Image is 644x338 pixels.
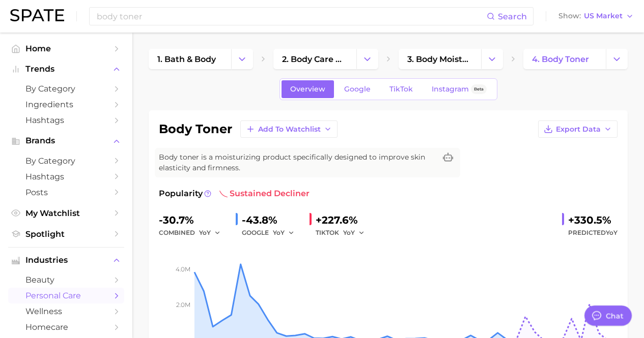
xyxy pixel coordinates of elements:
span: by Category [25,84,107,94]
span: Trends [25,65,107,74]
span: Spotlight [25,229,107,239]
span: Beta [474,85,484,94]
a: Hashtags [8,112,124,128]
button: Change Category [356,49,378,69]
span: Show [558,13,581,19]
span: TikTok [389,85,413,94]
span: Brands [25,136,107,145]
a: personal care [8,288,124,303]
div: combined [159,227,228,239]
input: Search here for a brand, industry, or ingredient [96,8,487,25]
img: SPATE [10,9,64,21]
button: ShowUS Market [556,10,636,23]
a: 4. body toner [523,49,606,69]
a: Overview [282,80,334,98]
span: YoY [606,229,618,236]
span: 1. bath & body [157,54,216,64]
a: 2. body care products [273,49,356,69]
span: 2. body care products [282,54,347,64]
button: Change Category [606,49,628,69]
div: GOOGLE [242,227,301,239]
img: sustained decliner [219,190,228,198]
span: by Category [25,156,107,166]
a: Hashtags [8,169,124,185]
div: TIKTOK [316,227,372,239]
span: sustained decliner [219,188,310,200]
span: beauty [25,275,107,285]
span: US Market [584,13,623,19]
span: Google [344,85,371,94]
span: 4. body toner [532,54,589,64]
button: Trends [8,62,124,77]
button: YoY [273,227,295,239]
span: Posts [25,188,107,197]
span: Add to Watchlist [258,125,321,134]
a: 1. bath & body [149,49,231,69]
button: Change Category [481,49,503,69]
a: by Category [8,81,124,97]
a: Spotlight [8,226,124,242]
a: beauty [8,272,124,288]
button: Brands [8,133,124,148]
span: Home [25,44,107,53]
span: YoY [273,228,285,237]
button: YoY [343,227,365,239]
span: personal care [25,291,107,300]
button: Industries [8,253,124,268]
span: Export Data [556,125,601,134]
div: -43.8% [242,212,301,228]
span: Industries [25,256,107,265]
a: My Watchlist [8,205,124,221]
a: homecare [8,319,124,335]
span: homecare [25,322,107,332]
button: Add to Watchlist [240,120,338,138]
a: 3. body moisturizing products [399,49,481,69]
a: Google [335,80,379,98]
span: Overview [290,85,325,94]
span: wellness [25,306,107,316]
span: Hashtags [25,115,107,125]
a: Home [8,41,124,56]
span: Body toner is a moisturizing product specifically designed to improve skin elasticity and firmness. [159,152,436,173]
a: wellness [8,303,124,319]
a: Ingredients [8,97,124,112]
span: Popularity [159,188,203,200]
span: Predicted [568,227,618,239]
span: YoY [199,228,211,237]
div: +330.5% [568,212,618,228]
h1: body toner [159,123,232,135]
button: Export Data [538,120,618,138]
div: -30.7% [159,212,228,228]
div: +227.6% [316,212,372,228]
span: Instagram [432,85,469,94]
span: Ingredients [25,100,107,109]
a: by Category [8,153,124,169]
span: YoY [343,228,355,237]
button: YoY [199,227,221,239]
a: InstagramBeta [423,80,495,98]
span: Search [498,12,527,21]
a: Posts [8,185,124,200]
a: TikTok [381,80,422,98]
span: 3. body moisturizing products [407,54,472,64]
span: Hashtags [25,172,107,181]
span: My Watchlist [25,208,107,218]
button: Change Category [231,49,253,69]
